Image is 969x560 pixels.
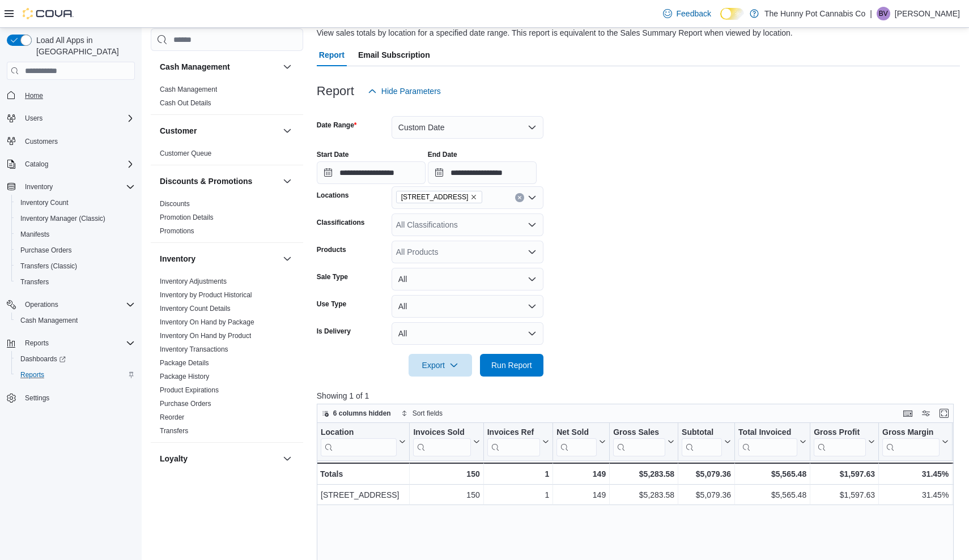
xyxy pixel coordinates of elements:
span: Feedback [677,8,711,19]
span: Manifests [20,230,49,239]
p: Showing 1 of 1 [317,390,960,401]
span: Customers [25,137,58,146]
div: 149 [556,489,606,502]
span: Operations [25,300,58,309]
p: [PERSON_NAME] [895,7,960,20]
button: Purchase Orders [11,242,139,258]
button: Inventory [280,252,294,266]
span: 2500 Hurontario St [396,191,483,203]
button: Manifests [11,226,139,242]
div: 1 [487,489,549,502]
a: Package Details [160,359,209,367]
h3: Loyalty [160,453,188,464]
button: Operations [20,298,63,311]
a: Inventory Count Details [160,305,231,313]
button: All [392,322,543,345]
div: Gross Margin [882,428,940,456]
button: Gross Profit [814,428,875,456]
div: 149 [556,467,606,481]
div: Customer [151,147,303,165]
a: Dashboards [16,352,70,366]
div: Total Invoiced [738,428,797,438]
label: End Date [428,150,457,159]
button: Keyboard shortcuts [901,407,915,420]
div: Inventory [151,275,303,442]
span: Purchase Orders [16,243,135,257]
span: Dark Mode [720,20,721,20]
button: Catalog [2,156,139,172]
button: Operations [2,297,139,313]
h3: Inventory [160,253,195,264]
a: Inventory Transactions [160,345,228,353]
span: Cash Management [16,314,135,327]
div: Invoices Ref [487,428,539,456]
button: Display options [919,407,933,420]
span: Run Report [491,360,532,371]
div: Invoices Ref [487,428,539,438]
div: Gross Margin [882,428,940,438]
p: The Hunny Pot Cannabis Co [764,7,865,20]
a: Cash Management [16,314,82,327]
div: $5,079.36 [682,489,731,502]
button: Reports [20,336,53,350]
button: Cash Management [11,313,139,328]
button: Inventory [20,180,57,194]
span: Cash Management [20,316,78,325]
div: Invoices Sold [413,428,470,438]
button: Loyalty [160,453,278,464]
div: Location [321,428,397,438]
div: Totals [320,467,406,481]
button: Reports [2,335,139,351]
label: Locations [317,191,349,200]
div: 31.45% [882,467,949,481]
a: Transfers (Classic) [16,259,82,273]
div: $5,283.58 [613,467,674,481]
div: Gross Profit [814,428,866,438]
button: Net Sold [556,428,606,456]
p: | [870,7,872,20]
a: Settings [20,391,54,405]
span: Inventory Count [16,196,135,210]
span: Settings [25,394,49,403]
button: Invoices Ref [487,428,549,456]
button: Loyalty [280,452,294,465]
div: 1 [487,467,549,481]
button: Customers [2,133,139,149]
a: Inventory Manager (Classic) [16,212,110,225]
input: Dark Mode [720,8,744,20]
button: Run Report [480,354,543,377]
button: 6 columns hidden [317,407,396,420]
span: Inventory Manager (Classic) [20,214,105,223]
label: Is Delivery [317,327,351,336]
span: Transfers [20,277,49,287]
input: Press the down key to open a popover containing a calendar. [317,161,426,184]
div: $5,283.58 [613,489,674,502]
div: 150 [413,489,479,502]
span: 6 columns hidden [333,409,391,418]
span: Home [25,91,43,100]
button: All [392,295,543,318]
span: Users [25,114,42,123]
button: Export [409,354,472,377]
span: Report [319,44,345,66]
span: Customers [20,134,135,148]
button: All [392,268,543,290]
button: Hide Parameters [363,80,445,102]
span: Export [415,354,465,377]
span: Reports [16,368,135,382]
span: Reports [20,336,135,350]
button: Users [2,110,139,126]
span: Manifests [16,228,135,241]
button: Custom Date [392,116,543,139]
a: Customers [20,135,62,148]
span: Catalog [25,160,48,169]
span: Settings [20,391,135,405]
a: Manifests [16,228,54,241]
h3: Discounts & Promotions [160,176,252,187]
button: Cash Management [280,60,294,74]
a: Transfers [160,427,188,435]
button: Remove 2500 Hurontario St from selection in this group [470,194,477,200]
a: Promotion Details [160,213,214,221]
a: Cash Out Details [160,99,211,107]
button: Invoices Sold [413,428,479,456]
